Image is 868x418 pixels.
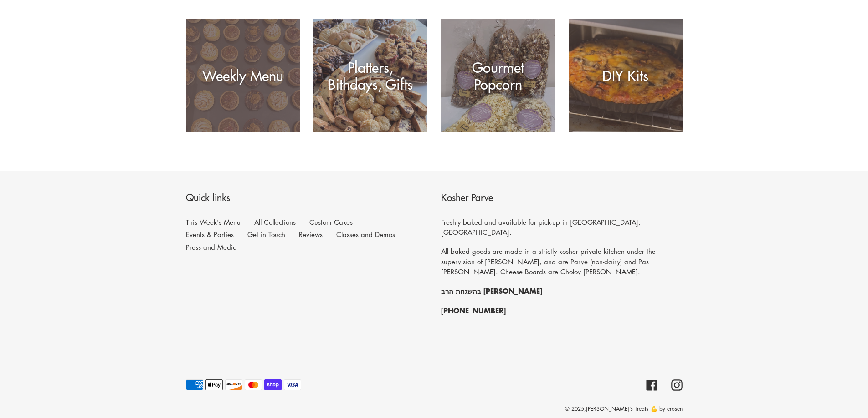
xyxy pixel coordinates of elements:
a: Gourmet Popcorn [441,19,555,132]
strong: בהשגחת הרב [PERSON_NAME] [441,285,542,296]
strong: [PHONE_NUMBER] [441,305,506,316]
a: Get in Touch [247,230,285,239]
a: Classes and Demos [336,230,395,239]
div: Weekly Menu [186,67,300,84]
a: Events & Parties [186,230,234,239]
a: This Week's Menu [186,217,241,227]
div: Gourmet Popcorn [441,59,555,92]
p: Kosher Parve [441,191,683,206]
p: Freshly baked and available for pick-up in [GEOGRAPHIC_DATA],[GEOGRAPHIC_DATA]. [441,217,683,237]
a: Custom Cakes [309,217,353,227]
p: All baked goods are made in a strictly kosher private kitchen under the supervision of [PERSON_NA... [441,246,683,277]
a: 💪 by erosen [651,405,683,413]
a: [PERSON_NAME]'s Treats [586,405,648,413]
small: © 2025, [565,405,648,413]
a: Press and Media [186,242,237,252]
a: Platters, Bithdays, Gifts [313,19,427,132]
div: DIY Kits [569,67,683,84]
a: Weekly Menu [186,19,300,132]
p: Quick links [186,191,427,206]
a: DIY Kits [569,19,683,132]
a: All Collections [254,217,296,227]
div: Platters, Bithdays, Gifts [313,59,427,92]
a: Reviews [299,230,323,239]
